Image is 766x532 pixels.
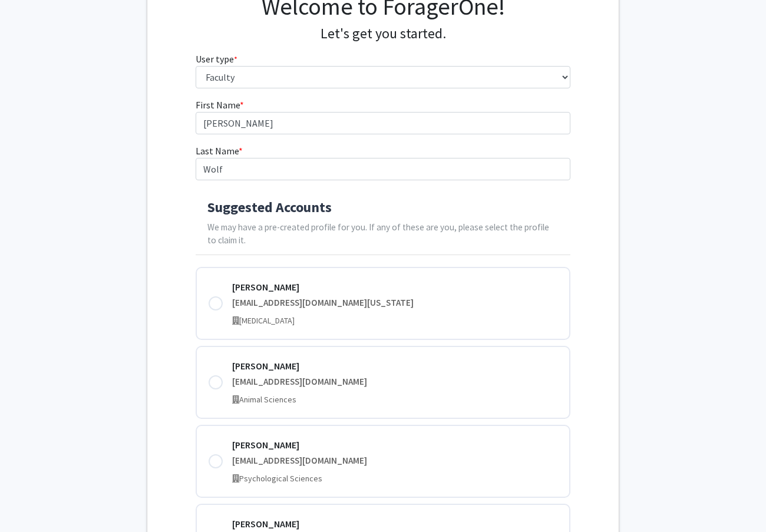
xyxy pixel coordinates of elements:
span: Last Name [196,145,239,157]
h4: Let's get you started. [196,25,571,42]
span: Psychological Sciences [239,473,322,484]
label: User type [196,52,237,66]
span: [MEDICAL_DATA] [239,315,295,326]
div: [EMAIL_ADDRESS][DOMAIN_NAME] [232,375,558,389]
div: [PERSON_NAME] [232,517,558,531]
div: [PERSON_NAME] [232,280,558,294]
iframe: Chat [9,479,50,523]
div: [PERSON_NAME] [232,359,558,373]
h4: Suggested Accounts [207,199,559,216]
div: [PERSON_NAME] [232,438,558,452]
div: [EMAIL_ADDRESS][DOMAIN_NAME] [232,454,558,468]
div: [EMAIL_ADDRESS][DOMAIN_NAME][US_STATE] [232,296,558,310]
p: We may have a pre-created profile for you. If any of these are you, please select the profile to ... [207,221,559,248]
span: Animal Sciences [239,394,296,405]
span: First Name [196,99,240,111]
